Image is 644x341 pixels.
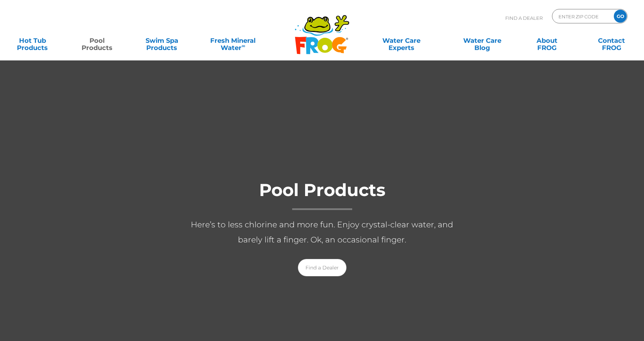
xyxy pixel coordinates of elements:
[178,181,466,210] h1: Pool Products
[558,11,606,22] input: Zip Code Form
[298,259,346,276] a: Find a Dealer
[178,217,466,247] p: Here’s to less chlorine and more fun. Enjoy crystal-clear water, and barely lift a finger. Ok, an...
[241,43,245,49] sup: ∞
[586,33,637,48] a: ContactFROG
[7,33,57,48] a: Hot TubProducts
[72,33,122,48] a: PoolProducts
[457,33,507,48] a: Water CareBlog
[505,9,543,27] p: Find A Dealer
[361,33,443,48] a: Water CareExperts
[202,33,264,48] a: Fresh MineralWater∞
[137,33,187,48] a: Swim SpaProducts
[522,33,572,48] a: AboutFROG
[614,10,627,23] input: GO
